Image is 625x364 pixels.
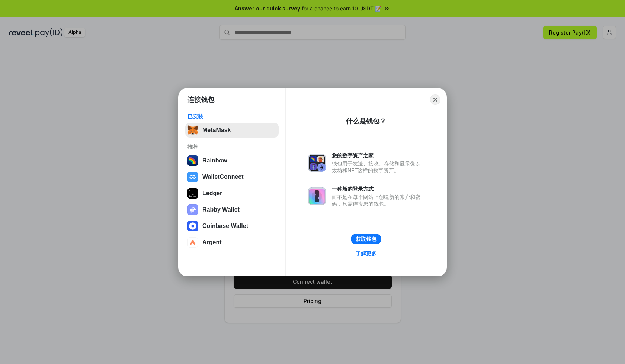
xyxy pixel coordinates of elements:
[187,155,198,166] img: svg+xml,%3Csvg%20width%3D%22120%22%20height%3D%22120%22%20viewBox%3D%220%200%20120%20120%22%20fil...
[187,237,198,248] img: svg+xml,%3Csvg%20width%3D%2228%22%20height%3D%2228%22%20viewBox%3D%220%200%2028%2028%22%20fill%3D...
[202,127,231,133] div: MetaMask
[332,194,424,207] div: 而不是在每个网站上创建新的账户和密码，只需连接您的钱包。
[185,219,279,233] button: Coinbase Wallet
[346,117,386,126] div: 什么是钱包？
[185,123,279,138] button: MetaMask
[202,157,227,164] div: Rainbow
[185,170,279,184] button: WalletConnect
[430,94,440,105] button: Close
[308,187,326,205] img: svg+xml,%3Csvg%20xmlns%3D%22http%3A%2F%2Fwww.w3.org%2F2000%2Fsvg%22%20fill%3D%22none%22%20viewBox...
[332,186,424,192] div: 一种新的登录方式
[332,152,424,159] div: 您的数字资产之家
[202,190,222,197] div: Ledger
[202,174,244,180] div: WalletConnect
[202,239,222,246] div: Argent
[332,160,424,174] div: 钱包用于发送、接收、存储和显示像以太坊和NFT这样的数字资产。
[187,125,198,135] img: svg+xml,%3Csvg%20fill%3D%22none%22%20height%3D%2233%22%20viewBox%3D%220%200%2035%2033%22%20width%...
[308,154,326,172] img: svg+xml,%3Csvg%20xmlns%3D%22http%3A%2F%2Fwww.w3.org%2F2000%2Fsvg%22%20fill%3D%22none%22%20viewBox...
[185,202,279,217] button: Rabby Wallet
[187,188,198,199] img: svg+xml,%3Csvg%20xmlns%3D%22http%3A%2F%2Fwww.w3.org%2F2000%2Fsvg%22%20width%3D%2228%22%20height%3...
[351,234,381,244] button: 获取钱包
[185,186,279,201] button: Ledger
[187,204,198,215] img: svg+xml,%3Csvg%20xmlns%3D%22http%3A%2F%2Fwww.w3.org%2F2000%2Fsvg%22%20fill%3D%22none%22%20viewBox...
[185,235,279,250] button: Argent
[187,95,214,104] h1: 连接钱包
[185,153,279,168] button: Rainbow
[187,221,198,231] img: svg+xml,%3Csvg%20width%3D%2228%22%20height%3D%2228%22%20viewBox%3D%220%200%2028%2028%22%20fill%3D...
[187,113,276,120] div: 已安装
[202,206,240,213] div: Rabby Wallet
[351,249,381,258] a: 了解更多
[202,223,248,229] div: Coinbase Wallet
[187,172,198,182] img: svg+xml,%3Csvg%20width%3D%2228%22%20height%3D%2228%22%20viewBox%3D%220%200%2028%2028%22%20fill%3D...
[187,144,276,150] div: 推荐
[356,236,376,242] div: 获取钱包
[356,250,376,257] div: 了解更多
